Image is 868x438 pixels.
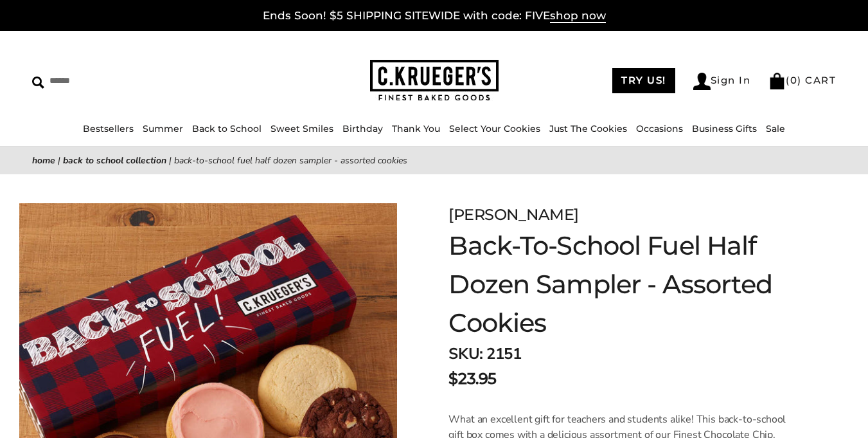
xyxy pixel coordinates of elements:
[693,73,711,90] img: Account
[370,60,499,102] img: C.KRUEGER'S
[342,123,383,134] a: Birthday
[392,123,440,134] a: Thank You
[768,73,786,89] img: Bag
[169,154,172,167] span: |
[263,9,606,23] a: Ends Soon! $5 SHIPPING SITEWIDE with code: FIVEshop now
[448,226,804,342] h1: Back-To-School Fuel Half Dozen Sampler - Assorted Cookies
[83,123,134,134] a: Bestsellers
[790,74,798,86] span: 0
[32,77,44,89] img: Search
[768,74,836,86] a: (0) CART
[448,203,804,226] div: [PERSON_NAME]
[448,367,496,390] span: $23.95
[549,123,627,134] a: Just The Cookies
[32,154,55,167] a: Home
[636,123,683,134] a: Occasions
[486,343,521,364] span: 2151
[143,123,183,134] a: Summer
[449,123,540,134] a: Select Your Cookies
[612,68,675,93] a: TRY US!
[550,9,606,23] span: shop now
[32,153,836,168] nav: breadcrumbs
[174,154,407,167] span: Back-To-School Fuel Half Dozen Sampler - Assorted Cookies
[448,343,483,364] strong: SKU:
[58,154,60,167] span: |
[270,123,333,134] a: Sweet Smiles
[693,73,751,90] a: Sign In
[692,123,757,134] a: Business Gifts
[63,154,166,167] a: Back To School Collection
[192,123,261,134] a: Back to School
[766,123,785,134] a: Sale
[32,71,218,91] input: Search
